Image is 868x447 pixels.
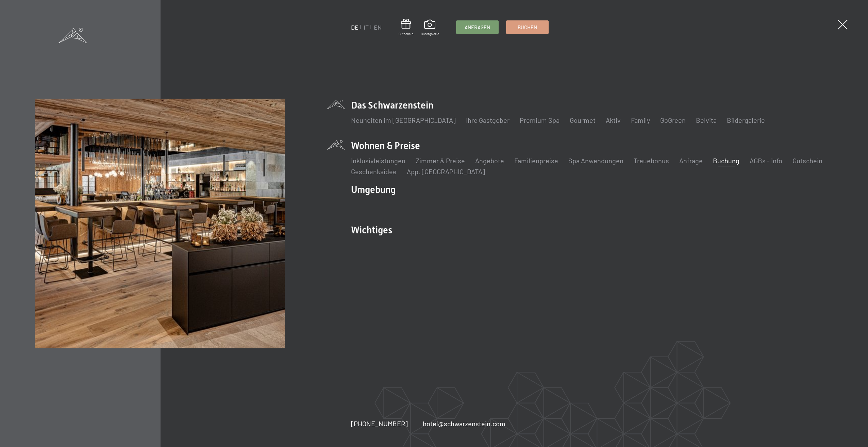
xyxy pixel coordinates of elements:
[475,156,504,165] a: Angebote
[421,31,439,36] span: Bildergalerie
[465,24,490,31] span: Anfragen
[520,116,560,124] a: Premium Spa
[456,21,498,34] a: Anfragen
[399,19,413,36] a: Gutschein
[351,156,405,165] a: Inklusivleistungen
[634,156,669,165] a: Treuebonus
[660,116,686,124] a: GoGreen
[407,167,485,176] a: App. [GEOGRAPHIC_DATA]
[679,156,703,165] a: Anfrage
[506,21,548,34] a: Buchen
[351,419,408,428] a: [PHONE_NUMBER]
[713,156,739,165] a: Buchung
[750,156,782,165] a: AGBs - Info
[727,116,765,124] a: Bildergalerie
[351,167,397,176] a: Geschenksidee
[351,116,456,124] a: Neuheiten im [GEOGRAPHIC_DATA]
[421,20,439,36] a: Bildergalerie
[374,23,382,31] a: EN
[399,31,413,36] span: Gutschein
[351,23,358,31] a: DE
[416,156,465,165] a: Zimmer & Preise
[518,24,537,31] span: Buchen
[35,99,285,349] img: Buchung
[792,156,822,165] a: Gutschein
[351,419,408,428] span: [PHONE_NUMBER]
[568,156,623,165] a: Spa Anwendungen
[466,116,510,124] a: Ihre Gastgeber
[423,419,505,428] a: hotel@schwarzenstein.com
[364,23,369,31] a: IT
[631,116,650,124] a: Family
[696,116,717,124] a: Belvita
[570,116,596,124] a: Gourmet
[514,156,558,165] a: Familienpreise
[606,116,621,124] a: Aktiv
